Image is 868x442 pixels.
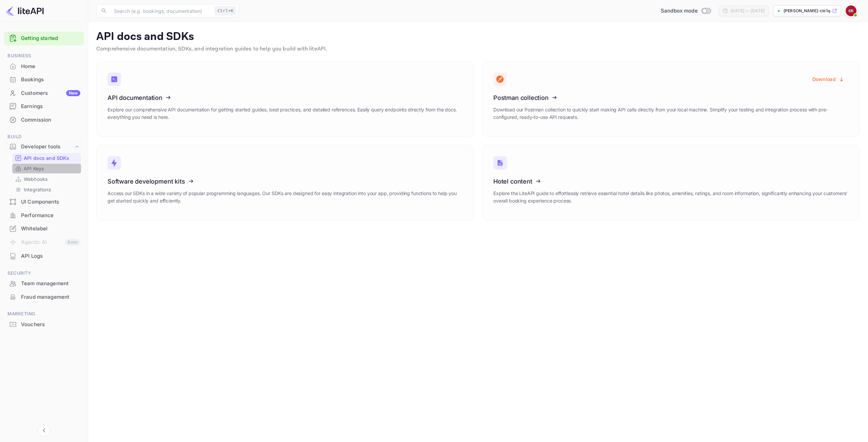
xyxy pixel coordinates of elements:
[12,164,81,173] div: API Keys
[21,143,74,151] div: Developer tools
[21,116,80,124] div: Commission
[4,100,84,113] div: Earnings
[21,35,80,42] a: Getting started
[4,31,84,45] div: Getting started
[493,106,849,121] p: Download our Postman collection to quickly start making API calls directly from your local machin...
[107,94,463,101] h3: API documentation
[731,8,765,14] div: [DATE] — [DATE]
[107,178,463,185] h3: Software development kits
[4,222,84,235] a: Whitelabel
[4,52,84,60] span: Business
[4,141,84,153] div: Developer tools
[4,113,84,126] a: Commission
[4,270,84,277] span: Security
[661,7,698,15] span: Sandbox mode
[21,225,80,233] div: Whitelabel
[4,195,84,208] a: UI Components
[493,178,849,185] h3: Hotel content
[4,87,84,99] a: CustomersNew
[24,186,51,193] p: Integrations
[215,6,236,15] div: Ctrl+K
[15,175,78,183] a: Webhooks
[4,209,84,222] div: Performance
[107,190,463,205] p: Access our SDKs in a wide variety of popular programming languages. Our SDKs are designed for eas...
[658,7,713,15] div: Switch to Production mode
[24,154,70,162] p: API docs and SDKs
[4,318,84,331] div: Vouchers
[96,61,474,137] a: API documentationExplore our comprehensive API documentation for getting started guides, best pra...
[493,190,849,205] p: Explore the LiteAPI guide to effortlessly retrieve essential hotel details like photos, amenities...
[4,318,84,331] a: Vouchers
[4,250,84,263] div: API Logs
[21,212,80,219] div: Performance
[12,153,81,163] div: API docs and SDKs
[4,73,84,86] a: Bookings
[482,145,860,220] a: Hotel contentExplore the LiteAPI guide to effortlessly retrieve essential hotel details like phot...
[21,252,80,260] div: API Logs
[21,103,80,110] div: Earnings
[66,90,80,96] div: New
[15,154,78,162] a: API docs and SDKs
[21,89,80,97] div: Customers
[4,60,84,72] a: Home
[493,94,849,101] h3: Postman collection
[21,280,80,288] div: Team management
[5,5,44,16] img: LiteAPI logo
[784,8,831,14] p: [PERSON_NAME]-cle1q....
[4,291,84,303] a: Fraud management
[4,113,84,127] div: Commission
[96,145,474,220] a: Software development kitsAccess our SDKs in a wide variety of popular programming languages. Our ...
[21,321,80,329] div: Vouchers
[12,174,81,184] div: Webhooks
[4,133,84,141] span: Build
[21,76,80,84] div: Bookings
[846,5,856,16] img: Ethan Bernstein
[4,195,84,209] div: UI Components
[21,293,80,301] div: Fraud management
[4,100,84,112] a: Earnings
[4,222,84,235] div: Whitelabel
[21,63,80,70] div: Home
[110,4,212,18] input: Search (e.g. bookings, documentation)
[4,209,84,222] a: Performance
[24,165,44,172] p: API Keys
[38,424,50,437] button: Collapse navigation
[4,277,84,290] a: Team management
[808,72,849,86] button: Download
[15,165,78,172] a: API Keys
[21,198,80,206] div: UI Components
[4,250,84,262] a: API Logs
[24,175,47,183] p: Webhooks
[15,186,78,193] a: Integrations
[4,73,84,86] div: Bookings
[96,45,860,53] p: Comprehensive documentation, SDKs, and integration guides to help you build with liteAPI.
[12,185,81,194] div: Integrations
[4,87,84,100] div: CustomersNew
[107,106,463,121] p: Explore our comprehensive API documentation for getting started guides, best practices, and detai...
[4,277,84,290] div: Team management
[96,30,860,44] p: API docs and SDKs
[4,310,84,318] span: Marketing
